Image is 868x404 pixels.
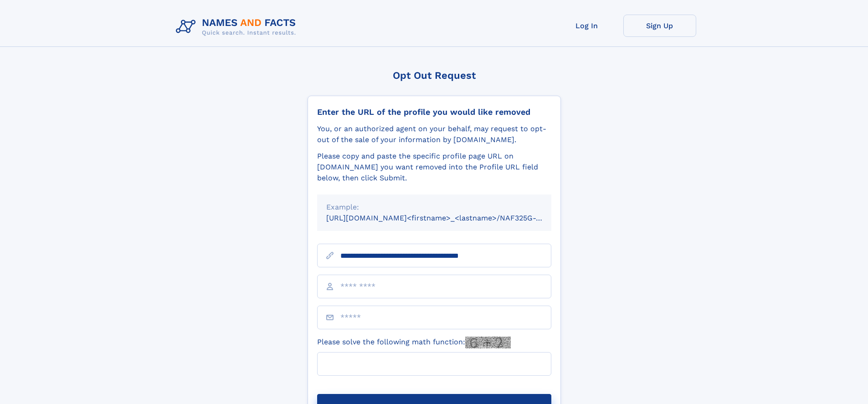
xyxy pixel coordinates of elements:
label: Please solve the following math function: [317,337,511,348]
div: Enter the URL of the profile you would like removed [317,107,551,117]
img: Logo Names and Facts [172,15,303,39]
a: Log In [550,15,623,37]
small: [URL][DOMAIN_NAME]<firstname>_<lastname>/NAF325G-xxxxxxxx [326,214,569,222]
a: Sign Up [623,15,696,37]
div: Opt Out Request [308,70,561,81]
div: You, or an authorized agent on your behalf, may request to opt-out of the sale of your informatio... [317,123,551,145]
div: Example: [326,202,542,213]
div: Please copy and paste the specific profile page URL on [DOMAIN_NAME] you want removed into the Pr... [317,151,551,184]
